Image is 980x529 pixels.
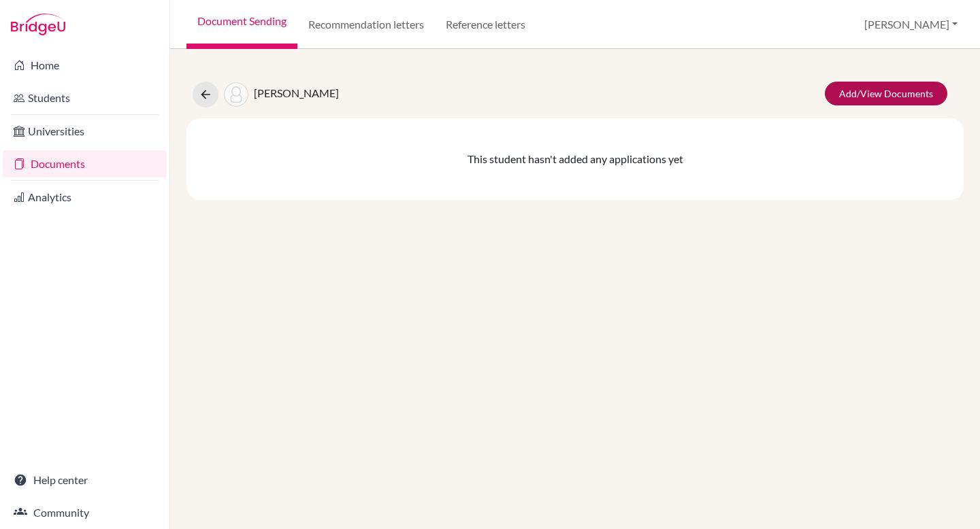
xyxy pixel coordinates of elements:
a: Community [3,499,167,526]
a: Documents [3,150,167,177]
img: Bridge-U [11,14,65,35]
a: Analytics [3,184,167,211]
a: Students [3,84,167,112]
button: [PERSON_NAME] [858,12,964,37]
a: Home [3,52,167,79]
div: This student hasn't added any applications yet [186,118,964,200]
a: Add/View Documents [825,82,947,105]
span: [PERSON_NAME] [254,86,339,99]
a: Help center [3,466,167,494]
a: Universities [3,118,167,145]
